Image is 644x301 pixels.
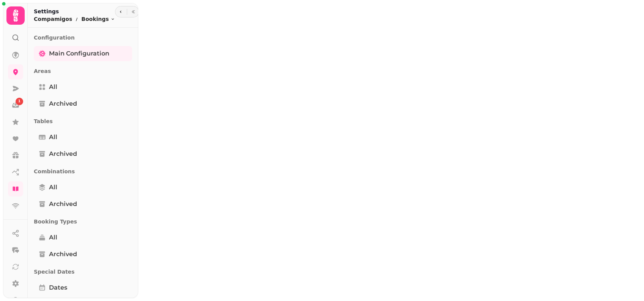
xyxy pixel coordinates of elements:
[49,183,57,192] span: All
[49,99,77,108] span: Archived
[34,180,132,195] a: All
[34,196,132,212] a: Archived
[34,247,132,262] a: Archived
[49,250,77,259] span: Archived
[49,233,57,242] span: All
[34,79,132,95] a: All
[34,15,72,23] p: Compamigos
[49,133,57,142] span: All
[18,99,21,104] span: 1
[34,64,132,78] p: Areas
[34,165,132,178] p: Combinations
[34,265,132,279] p: Special Dates
[49,149,77,158] span: Archived
[49,82,57,92] span: All
[34,8,115,15] h2: Settings
[34,114,132,128] p: Tables
[8,98,23,113] a: 1
[34,31,132,44] p: Configuration
[34,146,132,162] a: Archived
[34,215,132,228] p: Booking Types
[49,200,77,209] span: Archived
[34,96,132,111] a: Archived
[34,46,132,61] a: Main Configuration
[81,15,115,23] button: Bookings
[34,15,115,23] nav: breadcrumb
[49,283,67,292] span: Dates
[34,230,132,245] a: All
[34,130,132,145] a: All
[34,280,132,295] a: Dates
[49,49,109,58] span: Main Configuration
